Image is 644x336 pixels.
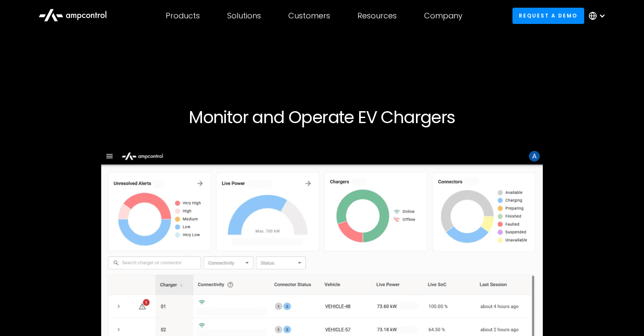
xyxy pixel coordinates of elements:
[166,11,200,21] div: Products
[424,11,463,21] div: Company
[62,107,582,127] h1: Monitor and Operate EV Chargers
[227,11,261,21] div: Solutions
[512,8,584,24] a: Request a demo
[288,11,330,21] div: Customers
[357,11,397,21] div: Resources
